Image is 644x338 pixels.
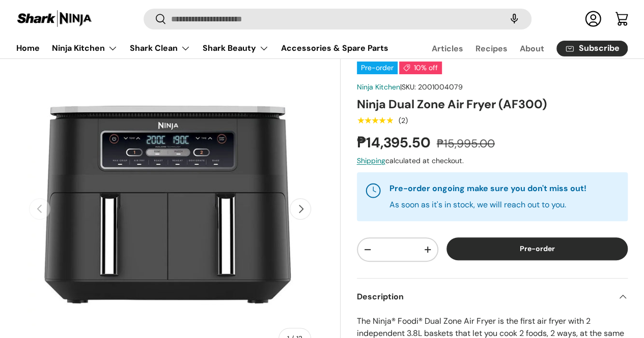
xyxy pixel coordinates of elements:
a: Subscribe [556,41,628,56]
a: Shipping [357,156,385,165]
summary: Shark Clean [124,38,197,58]
nav: Secondary [407,38,628,58]
span: ★★★★★ [357,115,393,126]
h2: Description [357,291,611,303]
h1: Ninja Dual Zone Air Fryer (AF300) [357,97,628,112]
a: Ninja Kitchen [357,82,400,91]
strong: ₱14,395.50 [357,133,433,152]
span: 2001004079 [418,82,463,91]
speech-search-button: Search by voice [498,8,530,30]
a: Articles [432,39,463,58]
span: Subscribe [579,45,620,53]
div: (2) [399,117,408,125]
summary: Shark Beauty [197,38,275,58]
a: Accessories & Spare Parts [281,38,388,58]
span: 10% off [399,62,442,74]
span: | [400,82,463,91]
button: Pre-order [446,237,628,260]
div: 5.0 out of 5.0 stars [357,116,393,125]
nav: Primary [16,38,388,58]
span: SKU: [402,82,416,91]
p: As soon as it's in stock, we will reach out to you. [389,199,586,211]
a: Recipes [475,39,508,58]
summary: Description [357,279,628,315]
span: Pre-order [357,62,398,74]
a: About [520,39,544,58]
img: Shark Ninja Philippines [16,9,93,29]
summary: Ninja Kitchen [46,38,124,58]
strong: Pre-order ongoing make sure you don't miss out! [389,183,586,194]
a: Home [16,38,40,58]
div: calculated at checkout. [357,156,628,166]
s: ₱15,995.00 [437,136,495,151]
